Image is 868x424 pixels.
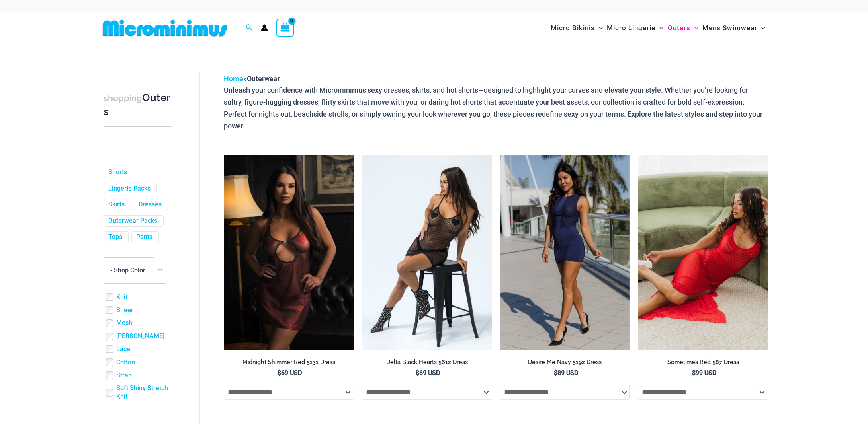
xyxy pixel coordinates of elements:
[500,155,630,350] img: Desire Me Navy 5192 Dress 11
[224,358,354,369] a: Midnight Shimmer Red 5131 Dress
[547,15,768,41] nav: Site Navigation
[116,293,127,301] a: Knit
[224,74,280,83] span: »
[549,16,605,40] a: Micro BikinisMenu ToggleMenu Toggle
[278,369,302,377] bdi: 69 USD
[757,18,765,38] span: Menu Toggle
[655,18,663,38] span: Menu Toggle
[104,91,172,119] h3: Outers
[607,18,655,38] span: Micro Lingerie
[136,233,152,241] a: Pants
[108,200,125,209] a: Skirts
[104,257,166,284] span: - Shop Color
[224,358,354,366] h2: Midnight Shimmer Red 5131 Dress
[554,369,578,377] bdi: 89 USD
[666,16,700,40] a: OutersMenu ToggleMenu Toggle
[108,217,157,225] a: Outerwear Packs
[668,18,690,38] span: Outers
[108,185,151,193] a: Lingerie Packs
[104,258,166,283] span: - Shop Color
[139,200,162,209] a: Dresses
[116,371,132,380] a: Strap
[595,18,603,38] span: Menu Toggle
[700,16,767,40] a: Mens SwimwearMenu ToggleMenu Toggle
[116,358,135,367] a: Cotton
[276,19,294,37] a: View Shopping Cart, empty
[224,155,354,350] a: Midnight Shimmer Red 5131 Dress 03v3Midnight Shimmer Red 5131 Dress 05Midnight Shimmer Red 5131 D...
[692,369,716,377] bdi: 99 USD
[224,74,243,83] a: Home
[224,84,768,132] p: Unleash your confidence with Microminimus sexy dresses, skirts, and hot shorts—designed to highli...
[104,93,142,103] span: shopping
[100,19,231,37] img: MM SHOP LOGO FLAT
[362,155,492,350] img: Delta Black Hearts 5612 Dress 05
[247,74,280,83] span: Outerwear
[500,358,630,369] a: Desire Me Navy 5192 Dress
[702,18,757,38] span: Mens Swimwear
[224,155,354,350] img: Midnight Shimmer Red 5131 Dress 03v3
[108,233,122,241] a: Tops
[500,155,630,350] a: Desire Me Navy 5192 Dress 11Desire Me Navy 5192 Dress 09Desire Me Navy 5192 Dress 09
[605,16,665,40] a: Micro LingerieMenu ToggleMenu Toggle
[116,306,133,315] a: Sheer
[261,24,268,31] a: Account icon link
[362,358,492,366] h2: Delta Black Hearts 5612 Dress
[638,155,768,350] img: Sometimes Red 587 Dress 10
[116,345,130,354] a: Lace
[692,369,696,377] span: $
[638,358,768,366] h2: Sometimes Red 587 Dress
[551,18,595,38] span: Micro Bikinis
[110,266,145,274] span: - Shop Color
[246,23,253,33] a: Search icon link
[278,369,281,377] span: $
[416,369,440,377] bdi: 69 USD
[500,358,630,366] h2: Desire Me Navy 5192 Dress
[638,155,768,350] a: Sometimes Red 587 Dress 10Sometimes Red 587 Dress 09Sometimes Red 587 Dress 09
[116,332,164,340] a: [PERSON_NAME]
[362,155,492,350] a: Delta Black Hearts 5612 Dress 05Delta Black Hearts 5612 Dress 04Delta Black Hearts 5612 Dress 04
[554,369,557,377] span: $
[116,384,172,401] a: Soft Shiny Stretch Knit
[690,18,698,38] span: Menu Toggle
[638,358,768,369] a: Sometimes Red 587 Dress
[416,369,419,377] span: $
[116,319,132,327] a: Mesh
[362,358,492,369] a: Delta Black Hearts 5612 Dress
[108,168,127,177] a: Shorts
